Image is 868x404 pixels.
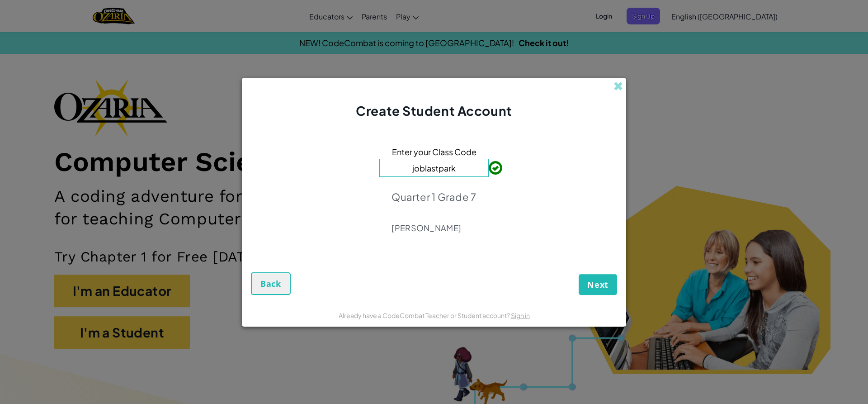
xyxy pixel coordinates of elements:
button: Back [251,272,291,295]
button: Next [579,274,617,295]
p: [PERSON_NAME] [392,223,476,233]
span: Next [587,279,609,290]
span: Create Student Account [356,103,512,119]
span: Already have a CodeCombat Teacher or Student account? [339,311,511,319]
span: Enter your Class Code [392,145,476,158]
p: Quarter 1 Grade 7 [392,190,476,203]
a: Sign in [511,311,530,319]
span: Back [260,278,281,289]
